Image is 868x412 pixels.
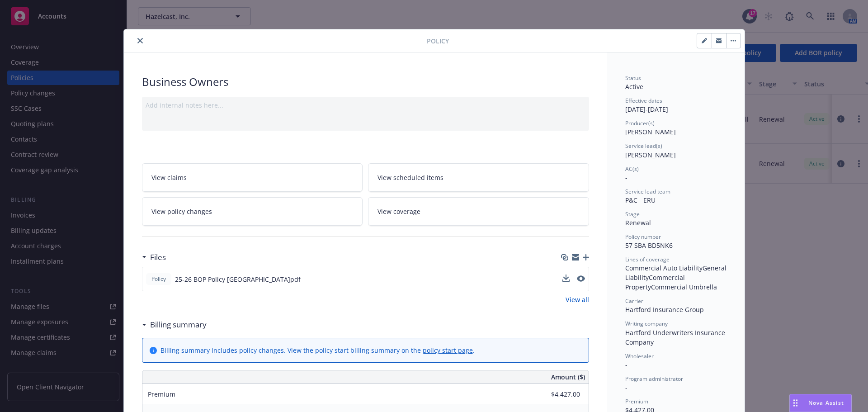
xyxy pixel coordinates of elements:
span: General Liability [625,264,728,282]
span: Service lead(s) [625,142,662,150]
span: Policy [427,36,449,46]
button: download file [562,275,570,284]
span: Renewal [625,218,651,227]
a: View all [566,295,589,304]
span: Policy number [625,233,661,241]
span: Producer(s) [625,119,655,127]
div: Add internal notes here... [146,100,585,110]
span: Amount ($) [551,372,585,382]
div: Drag to move [790,394,801,412]
span: - [625,360,627,369]
div: Billing summary [142,319,207,331]
h3: Billing summary [150,319,207,331]
h3: Files [150,251,166,263]
span: Service lead team [625,188,670,195]
button: Nova Assist [789,394,852,412]
button: preview file [577,275,585,282]
div: Business Owners [142,74,589,90]
span: Status [625,74,641,82]
span: Stage [625,210,640,218]
span: AC(s) [625,165,639,173]
span: Policy [150,275,168,283]
span: [PERSON_NAME] [625,151,676,159]
a: policy start page [423,346,473,355]
span: View scheduled items [377,173,443,182]
a: View scheduled items [368,163,589,192]
span: Hartford Underwriters Insurance Company [625,328,727,346]
span: 25-26 BOP Policy [GEOGRAPHIC_DATA]pdf [175,275,301,284]
a: View coverage [368,197,589,226]
span: Premium [625,398,648,405]
span: Premium [148,390,175,398]
span: - [625,383,627,392]
span: Carrier [625,297,643,305]
span: View policy changes [151,207,212,216]
span: Effective dates [625,97,662,104]
div: [DATE] - [DATE] [625,97,726,114]
span: Writing company [625,320,668,327]
a: View policy changes [142,197,363,226]
span: [PERSON_NAME] [625,128,676,136]
button: preview file [577,275,585,284]
span: P&C - ERU [625,196,656,204]
div: Files [142,251,166,263]
input: 0.00 [527,388,585,401]
div: Billing summary includes policy changes. View the policy start billing summary on the . [160,346,475,355]
span: 57 SBA BD5NK6 [625,241,673,250]
span: Commercial Umbrella [651,283,717,291]
span: View coverage [377,207,420,216]
span: Commercial Auto Liability [625,264,703,272]
span: Program administrator [625,375,683,383]
span: Commercial Property [625,273,687,291]
span: Hartford Insurance Group [625,305,704,314]
a: View claims [142,163,363,192]
button: close [135,35,146,46]
span: Wholesaler [625,352,654,360]
button: download file [562,275,570,282]
span: View claims [151,173,187,182]
span: - [625,173,627,182]
span: Lines of coverage [625,256,670,263]
span: Nova Assist [808,399,844,407]
span: Active [625,82,643,91]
